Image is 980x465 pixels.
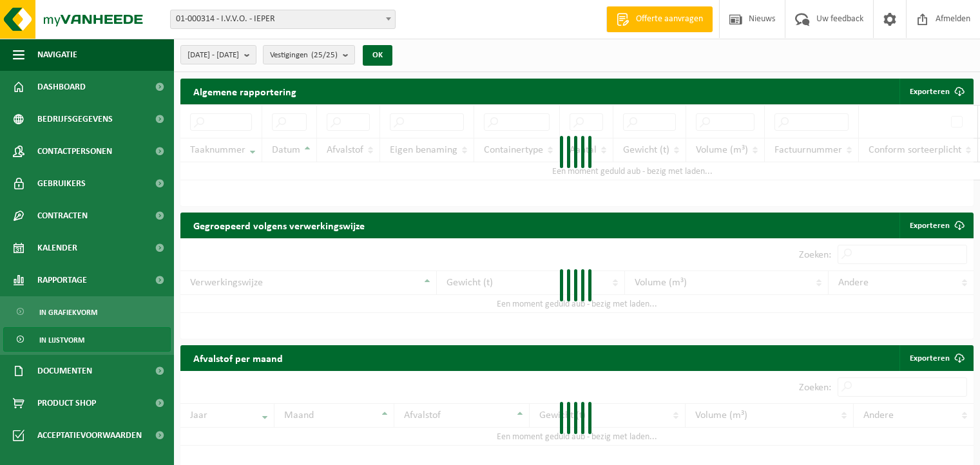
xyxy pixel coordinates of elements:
[311,51,338,59] count: (25/25)
[606,6,713,32] a: Offerte aanvragen
[180,345,296,370] h2: Afvalstof per maand
[37,387,96,419] span: Product Shop
[37,264,87,296] span: Rapportage
[37,355,92,387] span: Documenten
[263,45,355,64] button: Vestigingen(25/25)
[6,437,215,465] iframe: chat widget
[37,232,77,264] span: Kalender
[37,200,88,232] span: Contracten
[37,39,77,71] span: Navigatie
[363,45,392,66] button: OK
[39,300,97,325] span: In grafiekvorm
[270,46,338,65] span: Vestigingen
[180,45,256,64] button: [DATE] - [DATE]
[899,213,972,238] a: Exporteren
[37,71,86,103] span: Dashboard
[171,10,395,28] span: 01-000314 - I.V.V.O. - IEPER
[633,13,706,26] span: Offerte aanvragen
[170,10,396,29] span: 01-000314 - I.V.V.O. - IEPER
[899,79,972,104] button: Exporteren
[180,79,309,104] h2: Algemene rapportering
[3,327,171,352] a: In lijstvorm
[180,213,378,238] h2: Gegroepeerd volgens verwerkingswijze
[37,419,142,451] span: Acceptatievoorwaarden
[899,345,972,371] a: Exporteren
[39,328,84,352] span: In lijstvorm
[37,167,86,200] span: Gebruikers
[3,299,171,324] a: In grafiekvorm
[37,103,113,135] span: Bedrijfsgegevens
[37,135,112,167] span: Contactpersonen
[187,46,239,65] span: [DATE] - [DATE]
